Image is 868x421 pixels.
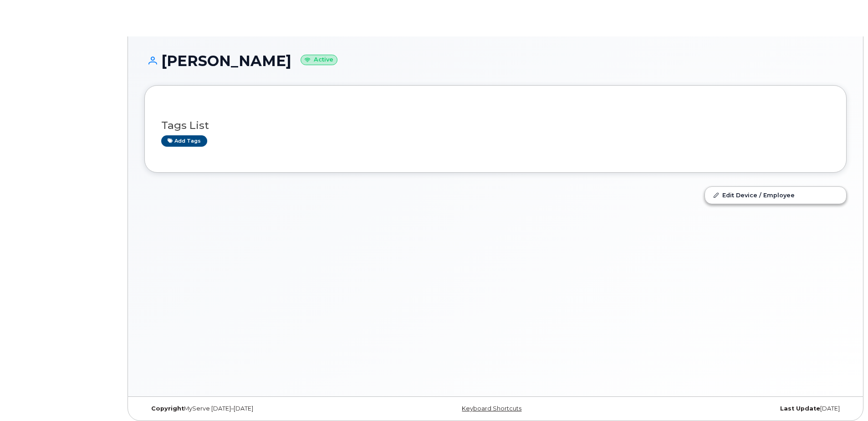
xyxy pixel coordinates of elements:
small: Active [301,55,337,65]
a: Keyboard Shortcuts [462,405,521,412]
h3: Tags List [161,120,830,131]
div: MyServe [DATE]–[DATE] [144,405,378,412]
strong: Last Update [780,405,820,412]
a: Add tags [161,135,207,147]
strong: Copyright [151,405,184,412]
div: [DATE] [613,405,847,412]
h1: [PERSON_NAME] [144,53,847,69]
a: Edit Device / Employee [705,187,846,203]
